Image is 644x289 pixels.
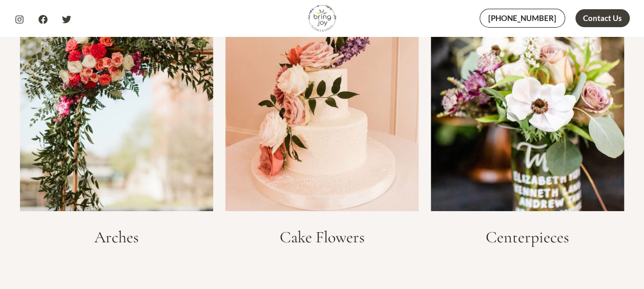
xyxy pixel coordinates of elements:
a: [PHONE_NUMBER] [480,9,565,28]
h3: Arches [20,228,213,247]
a: Facebook [38,15,48,24]
h3: Cake Flowers [225,228,419,247]
a: Instagram [15,15,24,24]
h3: Centerpieces [431,228,624,247]
a: Twitter [62,15,71,24]
a: Contact Us [575,9,630,27]
img: Bring Joy [308,4,336,32]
